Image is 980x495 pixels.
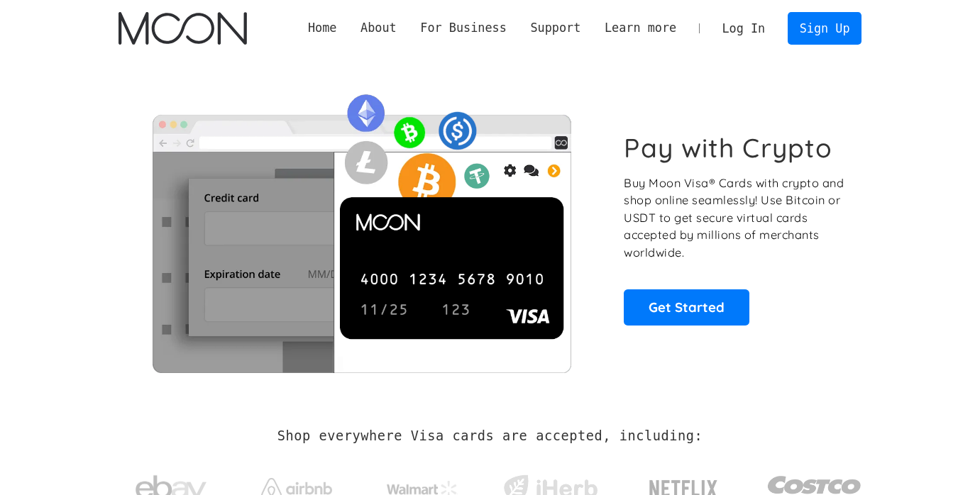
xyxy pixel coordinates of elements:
[710,13,777,44] a: Log In
[409,19,519,37] div: For Business
[296,19,348,37] a: Home
[788,12,861,44] a: Sign Up
[530,19,580,37] div: Support
[119,12,247,45] a: home
[519,19,593,37] div: Support
[360,19,397,37] div: About
[420,19,506,37] div: For Business
[348,19,408,37] div: About
[624,174,846,262] p: Buy Moon Visa® Cards with crypto and shop online seamlessly! Use Bitcoin or USDT to get secure vi...
[624,289,749,325] a: Get Started
[624,132,832,164] h1: Pay with Crypto
[119,12,247,45] img: Moon Logo
[277,428,703,444] h2: Shop everywhere Visa cards are accepted, including:
[119,84,605,372] img: Moon Cards let you spend your crypto anywhere Visa is accepted.
[605,19,676,37] div: Learn more
[593,19,688,37] div: Learn more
